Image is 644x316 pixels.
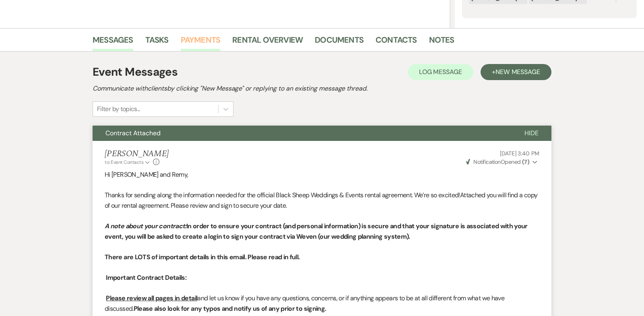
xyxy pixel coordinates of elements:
h1: Event Messages [93,64,178,81]
a: Messages [93,33,133,51]
span: [DATE] 3:40 PM [500,150,539,157]
span: and let us know if you have any questions, concerns, or if anything appears to be at all differen... [105,294,504,313]
strong: Please also look for any typos and notify us of any prior to signing. [134,304,326,313]
button: to: Event Contacts [105,159,151,166]
h2: Communicate with clients by clicking "New Message" or replying to an existing message thread. [93,84,551,93]
button: Hide [512,126,551,141]
span: Notification [473,158,500,165]
div: Filter by topics... [97,104,140,114]
span: Attached you will find a copy of our rental agreement. Please review and sign to secure your date. [105,191,537,210]
span: Contract Attached [105,129,161,137]
strong: Important Contract Details: [106,273,186,282]
u: Please review all pages in detail [106,294,197,302]
button: NotificationOpened (7) [465,158,539,166]
a: Payments [181,33,221,51]
span: . We’re so excited! [412,191,460,199]
button: +New Message [481,64,551,80]
em: A note about your contract: [105,222,186,230]
button: Log Message [408,64,473,80]
span: Hide [524,129,539,137]
strong: There are LOTS of important details in this email. Please read in full. [105,253,300,261]
span: Opened [466,158,529,165]
a: Notes [429,33,454,51]
strong: In order to ensure your contract (and personal information) is secure and that your signature is ... [105,222,528,241]
span: to: Event Contacts [105,159,143,165]
h5: [PERSON_NAME] [105,149,169,159]
p: Thanks for sending along the information needed for the official Black Sheep Weddings & Events re... [105,190,539,211]
a: Documents [315,33,363,51]
button: Contract Attached [93,126,512,141]
a: Rental Overview [232,33,303,51]
span: New Message [495,68,540,76]
a: Tasks [145,33,169,51]
a: Contacts [376,33,417,51]
p: Hi [PERSON_NAME] and Remy, [105,169,539,180]
span: Log Message [419,68,462,76]
strong: ( 7 ) [522,158,529,165]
